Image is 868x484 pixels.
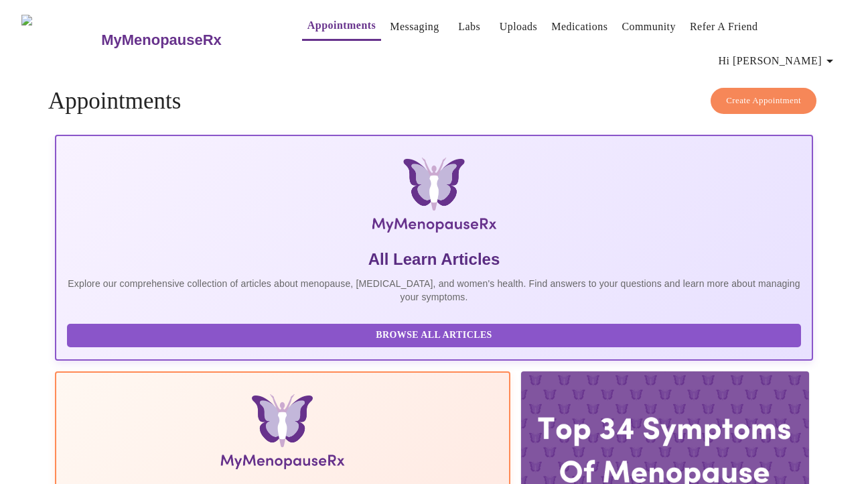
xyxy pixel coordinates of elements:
button: Messaging [384,13,444,40]
span: Create Appointment [726,93,801,109]
img: MyMenopauseRx Logo [21,15,100,65]
h5: All Learn Articles [67,249,801,270]
a: Browse All Articles [67,328,804,340]
button: Create Appointment [711,88,816,114]
button: Hi [PERSON_NAME] [713,48,843,74]
a: Refer a Friend [690,17,758,36]
button: Community [616,13,681,40]
img: Menopause Manual [135,394,429,475]
a: MyMenopauseRx [100,17,275,64]
a: Appointments [307,16,376,35]
button: Medications [546,13,613,40]
h4: Appointments [48,88,820,115]
button: Appointments [302,12,381,41]
a: Medications [551,17,607,36]
button: Uploads [494,13,543,40]
p: Explore our comprehensive collection of articles about menopause, [MEDICAL_DATA], and women's hea... [67,277,801,304]
img: MyMenopauseRx Logo [181,158,687,238]
button: Labs [448,13,491,40]
span: Browse All Articles [80,327,788,344]
h3: MyMenopauseRx [101,32,222,49]
a: Labs [458,17,480,36]
span: Hi [PERSON_NAME] [719,52,838,70]
button: Refer a Friend [684,13,764,40]
a: Messaging [390,17,439,36]
a: Community [622,17,676,36]
button: Browse All Articles [67,324,801,347]
a: Uploads [500,17,538,36]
